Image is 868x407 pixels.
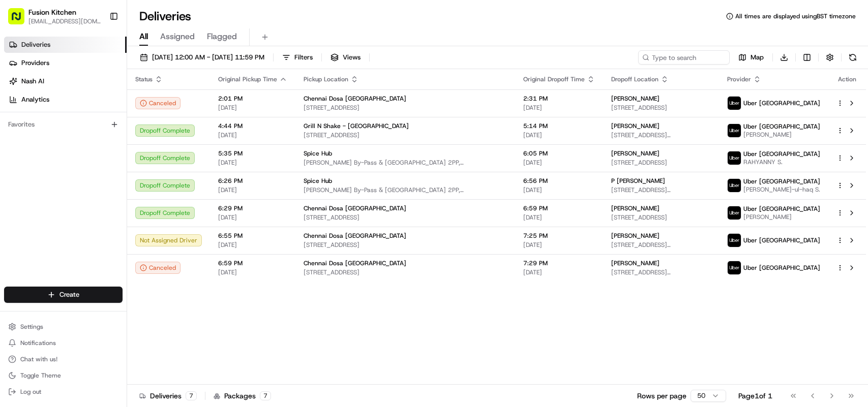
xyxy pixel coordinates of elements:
img: uber-new-logo.jpeg [728,97,741,110]
span: [DATE] [218,268,287,276]
span: 2:31 PM [523,95,595,103]
span: 6:59 PM [523,204,595,212]
button: Notifications [4,336,123,350]
img: uber-new-logo.jpeg [728,151,741,165]
span: [DATE] [523,213,595,222]
span: P [PERSON_NAME] [611,177,665,185]
span: [STREET_ADDRESS][PERSON_NAME] [611,131,711,139]
span: 5:35 PM [218,149,287,158]
button: Canceled [135,97,181,109]
a: Nash AI [4,73,127,89]
span: [PERSON_NAME]-ul-haq S. [743,185,820,194]
span: [DATE] [523,131,595,139]
span: Views [343,53,361,62]
span: Uber [GEOGRAPHIC_DATA] [743,122,820,131]
button: Toggle Theme [4,368,123,383]
span: [STREET_ADDRESS][PERSON_NAME] [611,241,711,249]
span: 6:59 PM [218,259,287,267]
span: [STREET_ADDRESS] [611,159,711,167]
span: Uber [GEOGRAPHIC_DATA] [743,205,820,213]
span: [PERSON_NAME] [611,122,660,130]
button: Fusion Kitchen [28,7,76,17]
span: Spice Hub [304,149,332,158]
span: [DATE] [218,213,287,222]
span: [PERSON_NAME] By-Pass & [GEOGRAPHIC_DATA] 2PP, [GEOGRAPHIC_DATA] [304,159,507,167]
span: 7:29 PM [523,259,595,267]
span: [PERSON_NAME] [611,232,660,240]
span: [STREET_ADDRESS] [304,131,507,139]
span: Deliveries [21,40,50,49]
span: [DATE] [218,104,287,112]
span: Flagged [207,30,237,43]
span: Map [751,53,764,62]
span: Original Dropoff Time [523,75,585,83]
span: [STREET_ADDRESS] [611,213,711,222]
span: [PERSON_NAME] [611,95,660,103]
span: [STREET_ADDRESS] [304,213,507,222]
button: [EMAIL_ADDRESS][DOMAIN_NAME] [28,17,101,25]
button: Map [734,50,768,65]
span: [PERSON_NAME] [611,204,660,212]
span: Log out [20,388,41,396]
div: Page 1 of 1 [738,391,772,401]
span: 6:29 PM [218,204,287,212]
button: Settings [4,320,123,334]
span: Status [135,75,153,83]
span: Settings [20,323,43,331]
a: Deliveries [4,37,127,53]
span: RAHYANNY S. [743,158,820,166]
span: Uber [GEOGRAPHIC_DATA] [743,236,820,244]
img: uber-new-logo.jpeg [728,179,741,192]
div: Deliveries [139,391,197,401]
span: [DATE] [218,186,287,194]
span: [DATE] [218,241,287,249]
span: [DATE] [218,159,287,167]
button: Filters [278,50,317,65]
span: 2:01 PM [218,95,287,103]
button: Fusion Kitchen[EMAIL_ADDRESS][DOMAIN_NAME] [4,4,105,28]
span: [STREET_ADDRESS][PERSON_NAME] [611,268,711,276]
span: Chennai Dosa [GEOGRAPHIC_DATA] [304,95,406,103]
span: Create [59,290,79,299]
div: 7 [186,391,197,400]
span: 4:44 PM [218,122,287,130]
button: Chat with us! [4,352,123,366]
span: 6:56 PM [523,177,595,185]
span: [DATE] 12:00 AM - [DATE] 11:59 PM [152,53,264,62]
span: [DATE] [523,104,595,112]
div: Packages [214,391,271,401]
span: Uber [GEOGRAPHIC_DATA] [743,99,820,107]
p: Rows per page [637,391,686,401]
button: Create [4,287,123,303]
span: Chennai Dosa [GEOGRAPHIC_DATA] [304,232,406,240]
img: uber-new-logo.jpeg [728,234,741,247]
span: Provider [727,75,751,83]
span: [DATE] [218,131,287,139]
span: Spice Hub [304,177,332,185]
span: Nash AI [21,77,44,86]
span: [PERSON_NAME] By-Pass & [GEOGRAPHIC_DATA] 2PP, [GEOGRAPHIC_DATA] [304,186,507,194]
span: Chennai Dosa [GEOGRAPHIC_DATA] [304,259,406,267]
button: Log out [4,385,123,399]
span: [PERSON_NAME] [743,131,820,139]
a: Providers [4,55,127,71]
span: [PERSON_NAME] [743,213,820,221]
span: [STREET_ADDRESS] [304,104,507,112]
div: Action [836,75,858,83]
span: 5:14 PM [523,122,595,130]
span: All [139,30,148,43]
span: Filters [294,53,313,62]
span: [STREET_ADDRESS] [304,268,507,276]
span: Analytics [21,95,49,104]
span: Providers [21,58,49,68]
span: Toggle Theme [20,371,61,380]
span: Pickup Location [304,75,348,83]
a: Analytics [4,91,127,108]
span: 6:26 PM [218,177,287,185]
div: Canceled [135,262,181,274]
span: [DATE] [523,268,595,276]
span: [STREET_ADDRESS] [611,104,711,112]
